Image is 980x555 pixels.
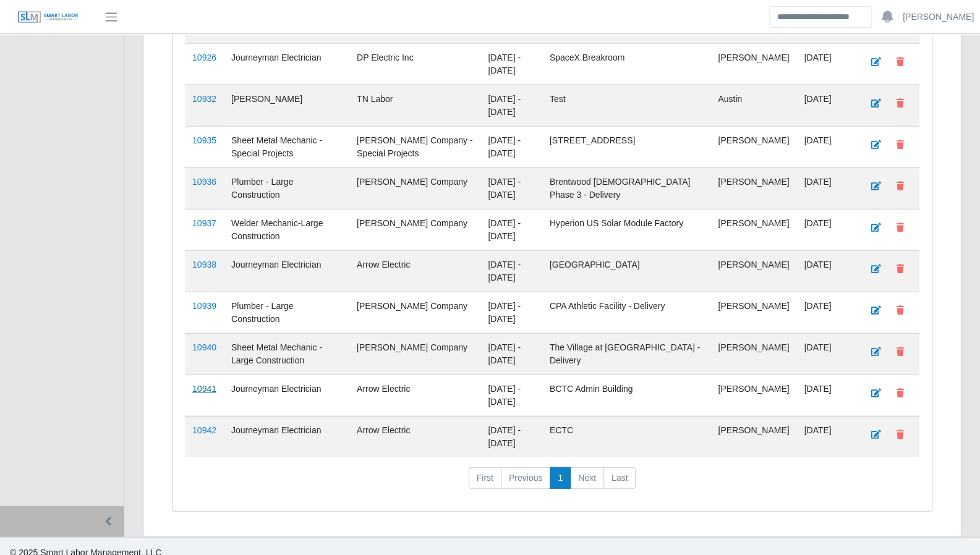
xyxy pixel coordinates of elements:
[480,209,542,250] td: [DATE] - [DATE]
[349,333,480,375] td: [PERSON_NAME] Company
[480,292,542,333] td: [DATE] - [DATE]
[349,250,480,292] td: Arrow Electric
[224,292,349,333] td: Plumber - Large Construction
[224,209,349,250] td: Welder Mechanic-Large Construction
[185,467,919,499] nav: pagination
[349,167,480,209] td: [PERSON_NAME] Company
[349,43,480,85] td: DP Electric Inc
[796,375,856,416] td: [DATE]
[480,333,542,375] td: [DATE] - [DATE]
[796,167,856,209] td: [DATE]
[542,209,711,250] td: Hyperion US Solar Module Factory
[542,250,711,292] td: [GEOGRAPHIC_DATA]
[349,375,480,416] td: Arrow Electric
[192,260,216,269] a: 10938
[349,292,480,333] td: [PERSON_NAME] Company
[192,53,216,62] a: 10926
[796,292,856,333] td: [DATE]
[192,94,216,104] a: 10932
[710,43,796,85] td: [PERSON_NAME]
[710,333,796,375] td: [PERSON_NAME]
[224,250,349,292] td: Journeyman Electrician
[542,375,711,416] td: BCTC Admin Building
[710,250,796,292] td: [PERSON_NAME]
[796,209,856,250] td: [DATE]
[480,250,542,292] td: [DATE] - [DATE]
[710,209,796,250] td: [PERSON_NAME]
[224,167,349,209] td: Plumber - Large Construction
[542,167,711,209] td: Brentwood [DEMOGRAPHIC_DATA] Phase 3 - Delivery
[349,126,480,167] td: [PERSON_NAME] Company - Special Projects
[224,416,349,457] td: Journeyman Electrician
[224,375,349,416] td: Journeyman Electrician
[224,333,349,375] td: Sheet Metal Mechanic - Large Construction
[224,126,349,167] td: Sheet Metal Mechanic - Special Projects
[710,167,796,209] td: [PERSON_NAME]
[796,43,856,85] td: [DATE]
[710,375,796,416] td: [PERSON_NAME]
[542,292,711,333] td: CPA Athletic Facility - Delivery
[542,43,711,85] td: SpaceX Breakroom
[710,126,796,167] td: [PERSON_NAME]
[542,416,711,457] td: ECTC
[17,11,79,24] img: SLM Logo
[349,85,480,126] td: TN Labor
[192,425,216,435] a: 10942
[710,85,796,126] td: Austin
[710,416,796,457] td: [PERSON_NAME]
[192,218,216,228] a: 10937
[903,11,974,23] a: [PERSON_NAME]
[480,126,542,167] td: [DATE] - [DATE]
[796,126,856,167] td: [DATE]
[480,416,542,457] td: [DATE] - [DATE]
[796,85,856,126] td: [DATE]
[192,342,216,352] a: 10940
[542,333,711,375] td: The Village at [GEOGRAPHIC_DATA] - Delivery
[192,135,216,145] a: 10935
[796,250,856,292] td: [DATE]
[710,292,796,333] td: [PERSON_NAME]
[542,126,711,167] td: [STREET_ADDRESS]
[192,301,216,311] a: 10939
[349,209,480,250] td: [PERSON_NAME] Company
[769,6,872,28] input: Search
[192,384,216,394] a: 10941
[480,167,542,209] td: [DATE] - [DATE]
[480,43,542,85] td: [DATE] - [DATE]
[349,416,480,457] td: Arrow Electric
[480,85,542,126] td: [DATE] - [DATE]
[480,375,542,416] td: [DATE] - [DATE]
[796,416,856,457] td: [DATE]
[550,467,571,489] a: 1
[542,85,711,126] td: Test
[796,333,856,375] td: [DATE]
[192,177,216,187] a: 10936
[224,43,349,85] td: Journeyman Electrician
[224,85,349,126] td: [PERSON_NAME]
